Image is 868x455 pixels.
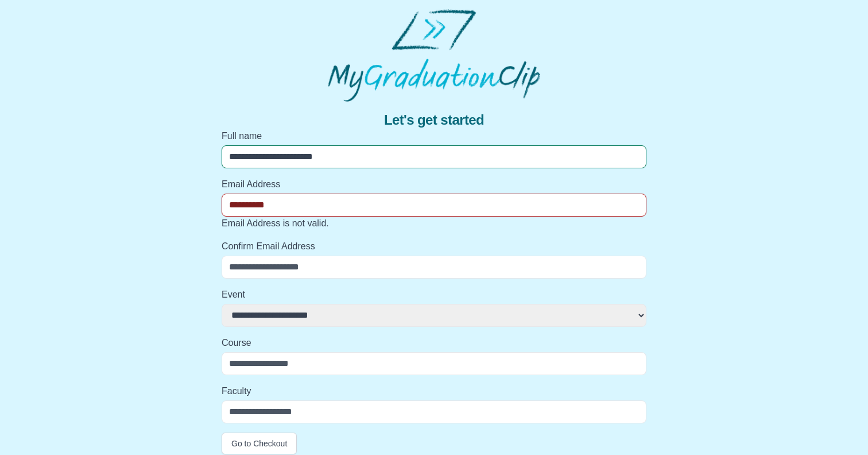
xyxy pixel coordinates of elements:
span: Email Address is not valid. [222,218,329,228]
img: MyGraduationClip [328,9,540,102]
label: Faculty [222,384,646,398]
label: Event [222,288,646,302]
button: Go to Checkout [222,433,297,454]
label: Confirm Email Address [222,240,646,253]
label: Email Address [222,178,646,191]
label: Course [222,336,646,350]
label: Full name [222,129,646,143]
span: Let's get started [384,111,484,129]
